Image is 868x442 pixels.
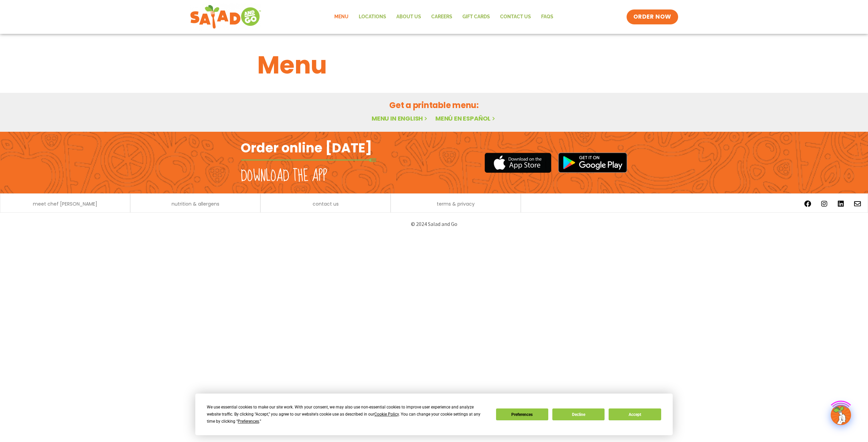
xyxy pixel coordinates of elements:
h1: Menu [257,47,611,83]
button: Decline [552,408,605,420]
img: new-SAG-logo-768×292 [190,3,261,30]
a: FAQs [536,9,558,25]
a: Menu [329,9,354,25]
span: Preferences [238,419,259,424]
div: Cookie Consent Prompt [195,394,673,435]
span: ORDER NOW [633,13,671,21]
span: Cookie Policy [374,412,399,417]
a: Locations [354,9,391,25]
h2: Order online [DATE] [241,140,372,156]
a: nutrition & allergens [172,202,219,206]
button: Accept [609,408,661,420]
a: About Us [391,9,426,25]
a: ORDER NOW [627,9,678,24]
a: meet chef [PERSON_NAME] [33,202,97,206]
img: google_play [558,152,627,173]
p: © 2024 Salad and Go [244,219,624,229]
a: Menu in English [372,114,429,123]
a: Menú en español [435,114,496,123]
a: contact us [313,202,339,206]
a: Careers [426,9,457,25]
h2: Download the app [241,167,327,186]
a: GIFT CARDS [457,9,495,25]
a: Contact Us [495,9,536,25]
img: appstore [485,152,551,174]
a: terms & privacy [437,202,475,206]
nav: Menu [329,9,558,25]
div: We use essential cookies to make our site work. With your consent, we may also use non-essential ... [207,404,488,425]
img: fork [241,158,376,162]
button: Preferences [496,408,548,420]
h2: Get a printable menu: [257,99,611,111]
